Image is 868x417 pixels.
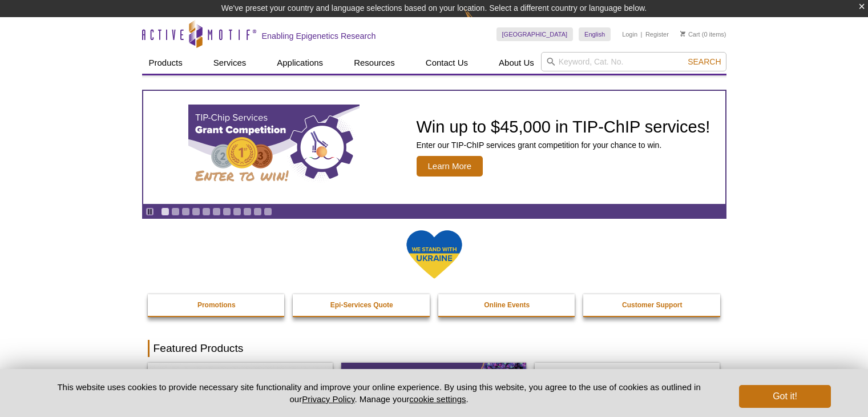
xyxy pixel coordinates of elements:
[181,207,190,216] a: Go to slide 3
[684,57,724,67] button: Search
[496,27,574,41] a: [GEOGRAPHIC_DATA]
[207,52,253,74] a: Services
[417,140,710,150] p: Enter our TIP-ChIP services grant competition for your chance to win.
[688,57,721,66] span: Search
[330,301,393,309] strong: Epi-Services Quote
[347,52,402,74] a: Resources
[171,207,180,216] a: Go to slide 2
[197,301,236,309] strong: Promotions
[146,207,154,216] a: Toggle autoplay
[484,301,530,309] strong: Online Events
[680,31,685,37] img: Your Cart
[202,207,211,216] a: Go to slide 5
[143,91,725,204] article: TIP-ChIP Services Grant Competition
[223,207,231,216] a: Go to slide 7
[680,30,700,38] a: Cart
[622,30,637,38] a: Login
[212,207,221,216] a: Go to slide 6
[253,207,262,216] a: Go to slide 10
[148,294,286,316] a: Promotions
[302,394,354,404] a: Privacy Policy
[419,52,475,74] a: Contact Us
[645,30,669,38] a: Register
[293,294,431,316] a: Epi-Services Quote
[641,27,643,41] li: |
[465,9,495,35] img: Change Here
[262,31,376,41] h2: Enabling Epigenetics Research
[264,207,272,216] a: Go to slide 11
[417,118,710,135] h2: Win up to $45,000 in TIP-ChIP services!
[492,52,541,74] a: About Us
[739,385,830,408] button: Got it!
[233,207,241,216] a: Go to slide 8
[38,381,721,405] p: This website uses cookies to provide necessary site functionality and improve your online experie...
[143,91,725,204] a: TIP-ChIP Services Grant Competition Win up to $45,000 in TIP-ChIP services! Enter our TIP-ChIP se...
[406,229,463,280] img: We Stand With Ukraine
[188,105,360,190] img: TIP-ChIP Services Grant Competition
[161,207,169,216] a: Go to slide 1
[417,156,483,177] span: Learn More
[243,207,252,216] a: Go to slide 9
[622,301,682,309] strong: Customer Support
[148,340,721,357] h2: Featured Products
[142,52,189,74] a: Products
[583,294,721,316] a: Customer Support
[680,27,726,41] li: (0 items)
[409,394,466,404] button: cookie settings
[541,52,726,71] input: Keyword, Cat. No.
[192,207,200,216] a: Go to slide 4
[270,52,330,74] a: Applications
[438,294,576,316] a: Online Events
[579,27,611,41] a: English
